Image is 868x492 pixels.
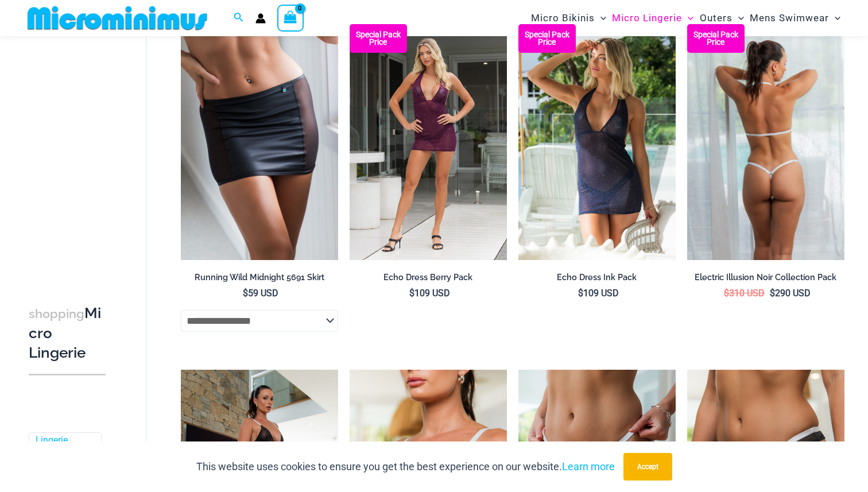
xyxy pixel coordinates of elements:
[243,288,278,299] bdi: 59 USD
[234,11,244,25] a: Search icon link
[350,24,507,260] a: Echo Berry 5671 Dress 682 Thong 02 Echo Berry 5671 Dress 682 Thong 05Echo Berry 5671 Dress 682 Th...
[518,24,676,260] img: Echo Ink 5671 Dress 682 Thong 07
[687,24,844,260] a: Collection Pack (3) Electric Illusion Noir 1949 Bodysuit 04Electric Illusion Noir 1949 Bodysuit 04
[770,288,811,299] bdi: 290 USD
[750,3,829,33] span: Mens Swimwear
[518,31,576,46] b: Special Pack Price
[697,3,747,33] a: OutersMenu ToggleMenu Toggle
[595,3,606,33] span: Menu Toggle
[181,272,338,287] a: Running Wild Midnight 5691 Skirt
[687,31,745,46] b: Special Pack Price
[350,272,507,287] a: Echo Dress Berry Pack
[350,272,507,283] h2: Echo Dress Berry Pack
[578,288,583,299] span: $
[181,24,338,260] a: Running Wild Midnight 5691 SkirtRunning Wild Midnight 1052 Top 5691 Skirt 06Running Wild Midnight...
[700,3,733,33] span: Outers
[518,24,676,260] a: Echo Ink 5671 Dress 682 Thong 07 Echo Ink 5671 Dress 682 Thong 08Echo Ink 5671 Dress 682 Thong 08
[181,272,338,283] h2: Running Wild Midnight 5691 Skirt
[526,2,845,34] nav: Site Navigation
[724,288,729,299] span: $
[687,272,844,283] h2: Electric Illusion Noir Collection Pack
[528,3,609,33] a: Micro BikinisMenu ToggleMenu Toggle
[747,3,843,33] a: Mens SwimwearMenu ToggleMenu Toggle
[687,24,844,260] img: Electric Illusion Noir 1949 Bodysuit 04
[609,3,696,33] a: Micro LingerieMenu ToggleMenu Toggle
[733,3,744,33] span: Menu Toggle
[350,24,507,260] img: Echo Berry 5671 Dress 682 Thong 02
[181,24,338,260] img: Running Wild Midnight 5691 Skirt
[36,435,92,459] a: Lingerie Thongs
[255,13,266,24] a: Account icon link
[682,3,693,33] span: Menu Toggle
[409,288,450,299] bdi: 109 USD
[623,453,672,481] button: Accept
[29,304,106,362] h3: Micro Lingerie
[29,307,84,321] span: shopping
[562,460,615,472] a: Learn more
[277,5,304,31] a: View Shopping Cart, empty
[518,272,676,283] h2: Echo Dress Ink Pack
[578,288,619,299] bdi: 109 USD
[829,3,840,33] span: Menu Toggle
[243,288,248,299] span: $
[409,288,414,299] span: $
[29,38,132,268] iframe: TrustedSite Certified
[196,458,615,475] p: This website uses cookies to ensure you get the best experience on our website.
[531,3,595,33] span: Micro Bikinis
[687,272,844,287] a: Electric Illusion Noir Collection Pack
[518,272,676,287] a: Echo Dress Ink Pack
[612,3,682,33] span: Micro Lingerie
[23,5,212,31] img: MM SHOP LOGO FLAT
[724,288,765,299] bdi: 310 USD
[770,288,775,299] span: $
[350,31,407,46] b: Special Pack Price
